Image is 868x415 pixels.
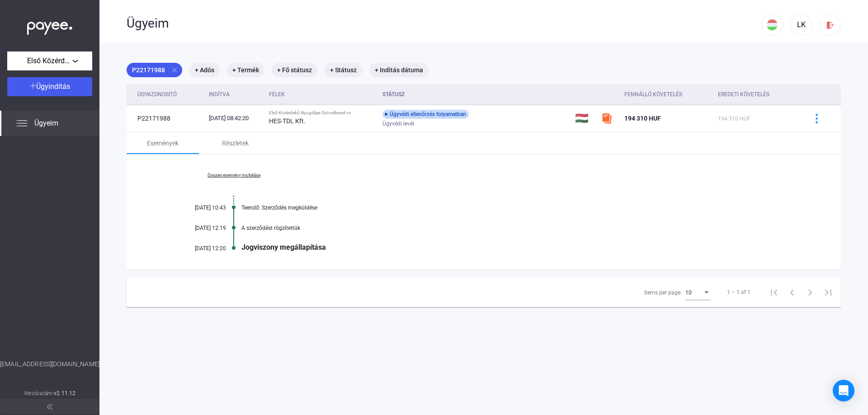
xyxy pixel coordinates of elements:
div: Felek [269,89,375,100]
div: Ügyvédi ellenőrzés folyamatban [382,110,469,119]
img: more-blue [812,114,821,123]
strong: v2.11.12 [54,390,75,396]
strong: HES-TDL Kft. [269,117,306,125]
button: Első Közérdekű Nyugdíjas Szövetkezet [7,51,92,70]
div: Indítva [209,89,230,100]
mat-chip: + Fő státusz [272,63,317,77]
div: Események [147,138,179,149]
td: P22171988 [127,105,205,132]
button: Next page [801,283,819,301]
span: 10 [685,289,692,296]
div: [DATE] 10:43 [172,205,226,211]
img: arrow-double-left-grey.svg [47,404,52,410]
button: Ügyindítás [7,77,92,96]
div: Teendő: Szerződés megküldése [241,205,796,211]
div: Jogviszony megállapítása [241,243,796,252]
mat-select: Items per page: [685,287,711,298]
button: Previous page [783,283,801,301]
img: white-payee-white-dot.svg [27,17,72,35]
span: Ügyeim [34,118,58,129]
img: logout-red [826,20,835,30]
div: Fennálló követelés [624,89,682,100]
mat-chip: + Termék [227,63,264,77]
div: Open Intercom Messenger [833,380,854,401]
div: [DATE] 12:20 [172,245,226,252]
div: Items per page: [644,287,682,298]
td: 🇭🇺 [571,105,598,132]
div: 1 – 1 of 1 [727,287,750,298]
div: LK [793,19,809,30]
span: 194 310 HUF [718,116,750,122]
button: First page [765,283,783,301]
div: [DATE] 08:42:20 [209,114,261,123]
mat-chip: + Indítás dátuma [369,63,429,77]
div: Részletek [222,138,249,149]
div: Első Közérdekű Nyugdíjas Szövetkezet vs [269,110,375,116]
div: Fennálló követelés [624,89,710,100]
a: Összes esemény mutatása [172,173,296,178]
th: Státusz [379,84,571,105]
mat-chip: + Státusz [325,63,362,77]
mat-chip: P22171988 [127,63,182,77]
img: HU [767,19,778,30]
div: Eredeti követelés [718,89,796,100]
mat-icon: close [170,66,179,74]
div: Ügyazonosító [137,89,202,100]
span: 194 310 HUF [624,115,661,122]
img: list.svg [16,118,27,129]
button: HU [761,14,783,36]
div: Eredeti követelés [718,89,769,100]
img: plus-white.svg [30,83,36,89]
img: szamlazzhu-mini [601,113,612,124]
span: Első Közérdekű Nyugdíjas Szövetkezet [27,56,72,66]
button: LK [790,14,812,36]
div: [DATE] 12:19 [172,225,226,231]
button: logout-red [819,14,841,36]
button: Last page [819,283,837,301]
mat-chip: + Adós [189,63,220,77]
div: Felek [269,89,285,100]
div: Indítva [209,89,261,100]
div: A szerződést rögzítettük [241,225,796,231]
button: more-blue [807,109,826,128]
span: Ügyindítás [36,82,70,91]
span: Ügyvédi levél [382,118,414,129]
div: Ügyazonosító [137,89,177,100]
div: Ügyeim [127,16,761,31]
